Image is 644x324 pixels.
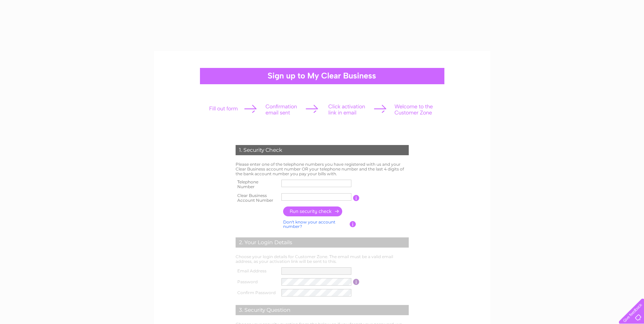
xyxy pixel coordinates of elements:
[234,276,280,287] th: Password
[236,145,409,155] div: 1. Security Check
[283,219,335,229] a: Don't know your account number?
[234,253,410,266] td: Choose your login details for Customer Zone. The email must be a valid email address, as your act...
[234,287,280,298] th: Confirm Password
[236,305,409,315] div: 3. Security Question
[350,221,356,227] input: Information
[236,237,409,248] div: 2. Your Login Details
[353,195,360,201] input: Information
[234,160,410,178] td: Please enter one of the telephone numbers you have registered with us and your Clear Business acc...
[234,191,280,205] th: Clear Business Account Number
[234,266,280,276] th: Email Address
[353,279,360,285] input: Information
[234,178,280,191] th: Telephone Number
